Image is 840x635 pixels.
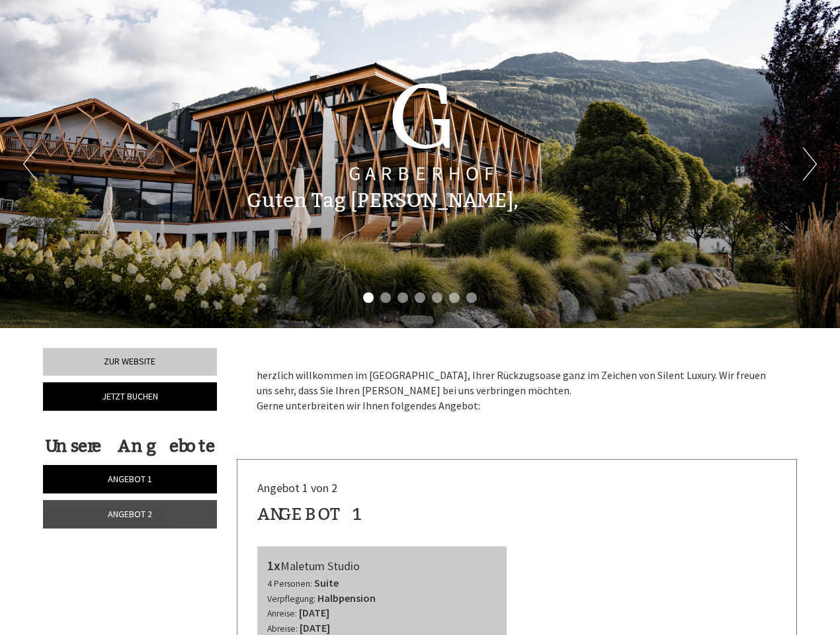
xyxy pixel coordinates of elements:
b: Halbpension [317,591,376,605]
h1: Guten Tag [PERSON_NAME], [247,190,519,212]
div: Unsere Angebote [43,434,217,458]
b: Suite [314,576,339,589]
div: Maletum Studio [267,556,497,575]
b: [DATE] [299,606,329,619]
span: Angebot 1 von 2 [257,480,337,495]
b: 1x [267,557,280,573]
small: Verpflegung: [267,593,315,605]
p: herzlich willkommen im [GEOGRAPHIC_DATA], Ihrer Rückzugsoase ganz im Zeichen von Silent Luxury. W... [257,368,778,413]
small: Abreise: [267,623,298,634]
b: [DATE] [300,621,330,634]
button: Previous [23,148,37,181]
a: Zur Website [43,348,217,376]
div: Angebot 1 [257,502,364,527]
small: Anreise: [267,608,297,619]
small: 4 Personen: [267,578,312,589]
button: Next [803,148,817,181]
span: Angebot 1 [108,473,152,485]
span: Angebot 2 [108,508,152,520]
a: Jetzt buchen [43,382,217,411]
